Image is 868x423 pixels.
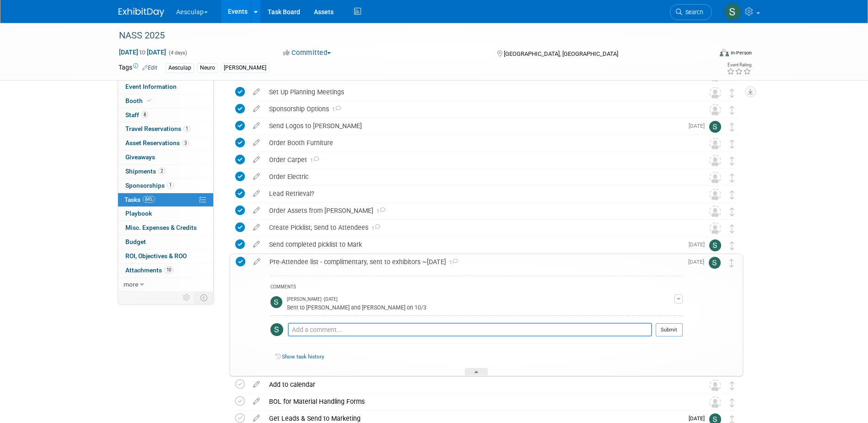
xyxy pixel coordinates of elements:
span: Budget [125,238,146,245]
i: Move task [730,381,734,390]
a: edit [248,105,264,113]
span: 1 [446,260,458,266]
i: Move task [729,259,734,267]
a: Tasks84% [118,193,213,207]
span: 1 [373,208,385,214]
span: [GEOGRAPHIC_DATA], [GEOGRAPHIC_DATA] [504,50,618,57]
span: Playbook [125,210,152,217]
i: Move task [730,174,734,182]
td: Toggle Event Tabs [194,292,213,304]
a: edit [248,240,264,249]
span: Misc. Expenses & Credits [125,224,197,231]
span: ROI, Objectives & ROO [125,252,187,260]
span: to [138,49,147,56]
div: Sponsorship Options [264,101,691,117]
span: 8 [141,111,148,118]
i: Move task [730,157,734,165]
i: Booth reservation complete [147,98,151,103]
a: edit [248,380,264,389]
span: Shipments [125,168,165,175]
div: Pre-Attendee list - complimentary, sent to exhibitors ~[DATE] [265,254,683,270]
div: Send Logos to [PERSON_NAME] [264,118,683,134]
div: Add to calendar [264,377,691,392]
span: 84% [143,196,155,203]
i: Move task [730,398,734,407]
a: edit [248,88,264,96]
span: [PERSON_NAME] - [DATE] [287,296,338,303]
div: In-Person [730,49,752,56]
button: Submit [656,323,683,337]
span: 1 [368,225,380,231]
a: Shipments2 [118,165,213,179]
a: ROI, Objectives & ROO [118,249,213,263]
a: Show task history [282,353,324,360]
div: Order Carpet [264,152,691,168]
td: Personalize Event Tab Strip [179,292,195,304]
a: Edit [142,65,157,71]
a: Misc. Expenses & Credits [118,221,213,235]
a: Event Information [118,80,213,94]
a: Travel Reservations1 [118,122,213,136]
span: Event Information [125,83,177,90]
a: Booth [118,94,213,108]
a: edit [248,190,264,198]
div: Order Electric [264,169,691,184]
a: Giveaways [118,151,213,164]
img: Unassigned [709,138,721,150]
img: Unassigned [709,87,721,99]
span: Sponsorships [125,182,174,189]
div: Event Format [658,48,752,61]
div: Create Picklist; Send to Attendees [264,220,691,235]
span: [DATE] [688,259,709,265]
img: Unassigned [709,104,721,116]
img: ExhibitDay [119,8,164,17]
img: Sara Hurson [270,323,283,336]
div: Sent to [PERSON_NAME] and [PERSON_NAME] on 10/3 [287,303,674,311]
span: Attachments [125,266,173,274]
span: 2 [158,168,165,174]
a: more [118,278,213,292]
span: Search [682,9,703,16]
button: Committed [280,48,334,58]
div: NASS 2025 [116,27,698,44]
td: Tags [119,63,157,73]
a: edit [248,414,264,423]
span: 1 [183,125,190,132]
img: Unassigned [709,155,721,167]
span: Asset Reservations [125,139,189,146]
i: Move task [730,190,734,199]
span: [DATE] [689,415,709,422]
span: Staff [125,111,148,119]
img: Sara Hurson [709,239,721,251]
i: Move task [730,207,734,216]
a: Sponsorships1 [118,179,213,193]
span: 3 [182,140,189,146]
span: 1 [167,182,174,189]
i: Move task [730,140,734,148]
a: edit [248,122,264,130]
i: Move task [730,224,734,233]
a: Asset Reservations3 [118,136,213,150]
a: Attachments10 [118,264,213,277]
span: (4 days) [168,50,187,56]
div: Neuro [197,63,218,73]
a: edit [248,156,264,164]
i: Move task [730,106,734,114]
a: edit [248,397,264,406]
div: Lead Retrieval? [264,186,691,201]
span: 1 [307,157,319,163]
div: Set Up Planning Meetings [264,84,691,100]
span: 1 [329,107,341,113]
i: Move task [730,89,734,98]
div: Event Rating [727,63,751,67]
a: edit [249,258,265,266]
span: more [124,281,138,288]
a: edit [248,173,264,181]
div: Aesculap [166,63,194,73]
img: Unassigned [709,189,721,201]
img: Sara Hurson [709,121,721,133]
img: Unassigned [709,380,721,391]
div: Order Booth Furniture [264,135,691,151]
img: Sara Hurson [724,3,741,21]
div: Send completed picklist to Mark [264,237,683,252]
